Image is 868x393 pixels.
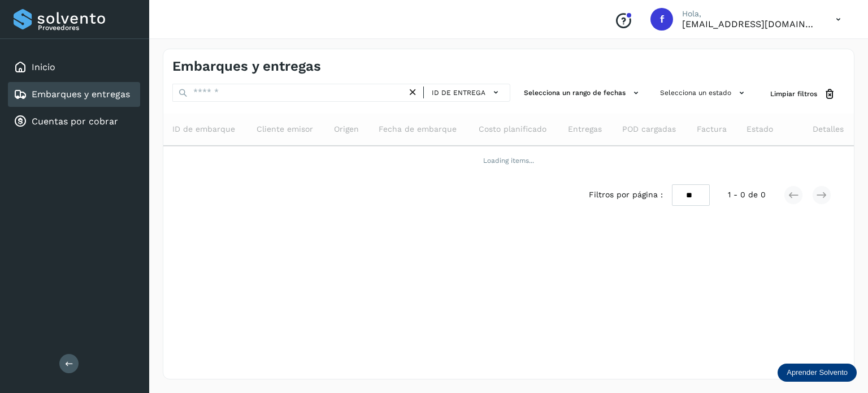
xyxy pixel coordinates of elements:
span: Fecha de embarque [379,123,457,135]
div: Inicio [8,55,140,80]
span: ID de entrega [432,88,485,98]
button: ID de entrega [428,84,505,101]
span: Filtros por página : [589,189,663,201]
button: Selecciona un rango de fechas [519,84,646,102]
p: Aprender Solvento [787,368,848,377]
span: Costo planificado [479,123,546,135]
button: Selecciona un estado [656,84,752,102]
span: Cliente emisor [257,123,313,135]
p: Proveedores [38,24,136,32]
h4: Embarques y entregas [172,58,321,75]
span: Detalles [813,123,844,135]
a: Embarques y entregas [32,89,130,100]
span: Factura [697,123,727,135]
a: Cuentas por cobrar [32,116,118,127]
span: Origen [334,123,359,135]
p: facturacion@wht-transport.com [682,19,818,29]
span: Estado [747,123,773,135]
button: Limpiar filtros [761,84,845,105]
span: Entregas [568,123,602,135]
span: POD cargadas [622,123,676,135]
span: Limpiar filtros [770,89,817,99]
a: Inicio [32,62,55,72]
div: Cuentas por cobrar [8,109,140,134]
span: ID de embarque [172,123,235,135]
div: Aprender Solvento [778,364,857,382]
span: 1 - 0 de 0 [728,189,766,201]
div: Embarques y entregas [8,82,140,107]
td: Loading items... [163,146,854,175]
p: Hola, [682,9,818,19]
